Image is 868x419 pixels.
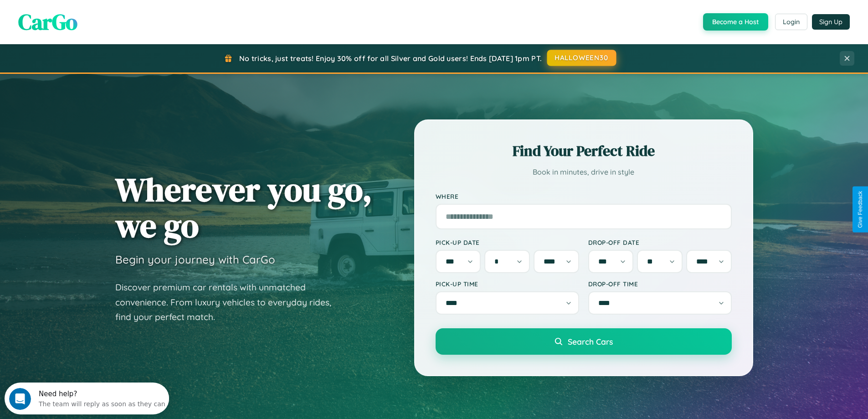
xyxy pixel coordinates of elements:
[4,4,169,29] div: Open Intercom Messenger
[436,166,732,179] p: Book in minutes, drive in style
[9,388,31,410] iframe: Intercom live chat
[5,383,169,414] iframe: Intercom live chat discovery launcher
[436,192,732,200] label: Where
[703,13,768,31] button: Become a Host
[812,14,850,30] button: Sign Up
[547,50,616,66] button: HALLOWEEN30
[34,15,161,25] div: The team will reply as soon as they can
[115,280,343,325] p: Discover premium car rentals with unmatched convenience. From luxury vehicles to everyday rides, ...
[775,14,807,30] button: Login
[568,336,613,347] span: Search Cars
[588,238,732,246] label: Drop-off Date
[34,8,161,15] div: Need help?
[18,7,77,37] span: CarGo
[239,54,542,63] span: No tricks, just treats! Enjoy 30% off for all Silver and Gold users! Ends [DATE] 1pm PT.
[115,171,372,243] h1: Wherever you go, we go
[436,328,732,355] button: Search Cars
[436,238,579,246] label: Pick-up Date
[436,280,579,288] label: Pick-up Time
[436,141,732,161] h2: Find Your Perfect Ride
[857,191,863,228] div: Give Feedback
[115,253,275,266] h3: Begin your journey with CarGo
[588,280,732,288] label: Drop-off Time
